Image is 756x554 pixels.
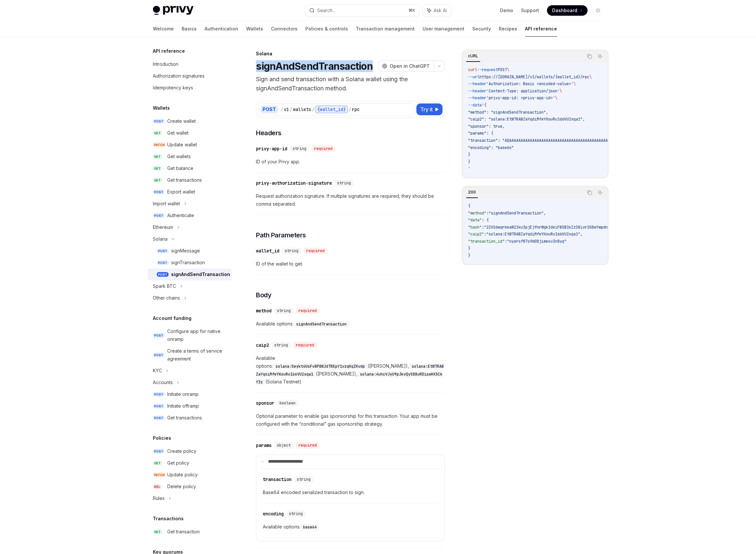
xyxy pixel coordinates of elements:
span: string [297,477,311,482]
span: "transaction_id" [468,239,505,244]
span: \ [507,67,509,72]
div: caip2 [256,342,269,348]
h5: Account funding [153,314,191,322]
div: v1 [284,106,289,113]
span: POST [157,260,169,265]
a: POSTCreate a terms of service agreement [148,345,231,365]
a: POSTAuthenticate [148,210,231,221]
span: } [468,246,470,251]
button: Toggle dark mode [593,5,603,16]
span: --header [468,81,486,86]
code: solana:5eykt4UsFv8P8NJdTREpY1vzqKqZKvdp [273,363,368,370]
span: string [277,308,291,313]
span: curl [468,67,477,72]
span: { [468,203,470,209]
a: GETGet transaction [148,526,231,538]
span: --request [477,67,498,72]
span: , [544,211,546,216]
a: POSTCreate policy [148,445,231,457]
div: Rules [153,494,165,502]
span: "caip2": "solana:EtWTRABZaYq6iMfeYKouRu166VU2xqa1", [468,117,585,122]
span: GET [153,178,162,183]
h1: signAndSendTransaction [256,60,373,72]
span: "nyorsf87s9d08jimesv3n8yq" [507,239,567,244]
span: POST [157,272,169,277]
span: POST [153,190,165,194]
span: : [486,211,489,216]
div: Create policy [167,447,196,455]
a: Introduction [148,58,231,70]
a: POSTConfigure app for native onramp [148,325,231,345]
div: wallet_id [256,248,279,254]
div: rpc [352,106,360,113]
div: Get policy [167,459,189,467]
span: GET [153,166,162,171]
a: PATCHUpdate wallet [148,139,231,151]
div: required [293,342,317,348]
div: Get wallet [167,129,189,137]
div: required [312,145,335,152]
a: Welcome [153,21,174,37]
div: Idempotency keys [153,84,193,92]
div: / [312,106,315,113]
span: ⌘ K [408,8,415,13]
div: transaction [263,476,292,483]
div: 200 [466,188,478,196]
img: light logo [153,6,193,15]
span: GET [153,131,162,136]
div: Initiate offramp [167,402,199,410]
button: Ask AI [423,5,451,16]
p: Sign and send transaction with a Solana wallet using the signAndSendTransaction method. [256,75,445,93]
span: Open in ChatGPT [390,63,430,69]
div: Other chains [153,294,180,302]
div: Get balance [167,164,193,172]
span: "22VS6wqrbeaN21ku3pjEjfnrWgk1deiFBSB1kZzS8ivr2G8wYmpdnV3W7oxpjFPGkt5bhvZvK1QBzuCfUPUYYFQq" [484,225,690,230]
span: POST [498,67,507,72]
a: Connectors [271,21,297,37]
span: https://[DOMAIN_NAME]/v1/wallets/{wallet_id}/rpc [479,74,589,80]
a: POSTCreate wallet [148,115,231,127]
a: GETGet balance [148,162,231,174]
span: string [289,511,303,516]
a: Recipes [499,21,517,37]
div: encoding [263,510,284,517]
button: Try it [416,103,442,115]
span: \ [573,81,576,86]
span: boolean [279,400,296,406]
div: Get transactions [167,176,202,184]
span: "caip2" [468,231,484,237]
a: Authentication [205,21,238,37]
span: GET [153,154,162,159]
div: Delete policy [167,483,196,490]
span: , [580,231,583,237]
a: GETGet transactions [148,174,231,186]
div: Accounts [153,379,173,386]
span: Headers [256,128,281,138]
span: POST [153,213,165,218]
span: GET [153,461,162,466]
h5: Transactions [153,515,184,523]
a: Authorization signatures [148,70,231,82]
div: Get transactions [167,414,202,422]
div: method [256,307,272,314]
div: Get wallets [167,153,191,160]
span: Available options: [256,320,445,328]
span: string [293,146,306,151]
a: POSTInitiate offramp [148,400,231,412]
span: 'Content-Type: application/json' [486,88,560,94]
a: DELDelete policy [148,481,231,492]
a: POSTGet transactions [148,412,231,424]
h5: Wallets [153,104,170,112]
div: Configure app for native onramp [167,327,227,343]
button: Copy the contents from the code block [585,52,594,61]
span: '{ [482,102,486,108]
span: POST [153,449,165,454]
div: / [290,106,292,113]
div: POST [261,105,278,113]
span: object [277,443,291,448]
h5: Policies [153,434,171,442]
div: signAndSendTransaction [171,270,230,278]
span: "params": { [468,131,493,136]
div: Update policy [167,471,198,479]
span: Dashboard [552,7,577,14]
